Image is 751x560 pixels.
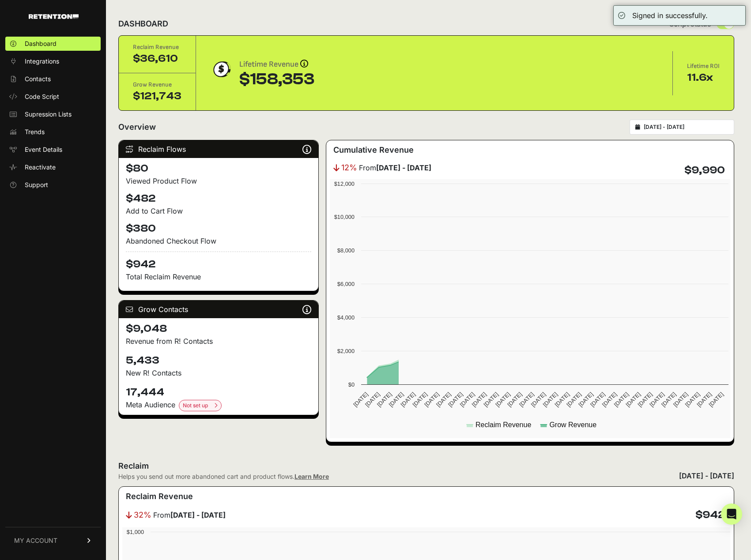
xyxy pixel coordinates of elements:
p: Revenue from R! Contacts [126,336,311,346]
text: [DATE] [388,391,405,408]
text: [DATE] [684,391,701,408]
h4: $80 [126,162,311,176]
span: Contacts [25,75,51,83]
h4: $9,048 [126,322,311,336]
a: Support [5,178,101,192]
text: [DATE] [494,391,512,408]
text: [DATE] [459,391,476,408]
text: [DATE] [696,391,713,408]
span: From [359,162,431,173]
div: Open Intercom Messenger [721,504,742,525]
text: [DATE] [447,391,464,408]
p: Total Reclaim Revenue [126,271,311,282]
span: Reactivate [25,163,56,172]
div: $158,353 [239,71,314,88]
a: MY ACCOUNT [5,527,101,554]
a: Contacts [5,72,101,86]
text: [DATE] [542,391,559,408]
text: [DATE] [518,391,535,408]
div: Lifetime Revenue [239,58,314,71]
div: Grow Contacts [119,301,318,318]
text: Reclaim Revenue [476,421,531,428]
text: [DATE] [554,391,571,408]
text: [DATE] [577,391,595,408]
text: [DATE] [364,391,381,408]
span: Trends [25,128,45,136]
a: Reactivate [5,160,101,174]
text: $4,000 [337,314,355,321]
span: 12% [341,162,357,174]
text: Grow Revenue [550,421,597,428]
div: Lifetime ROI [687,62,720,71]
span: Event Details [25,145,62,154]
text: [DATE] [708,391,725,408]
h4: $380 [126,222,311,236]
strong: [DATE] - [DATE] [170,511,226,519]
h4: 17,444 [126,385,311,399]
div: [DATE] - [DATE] [679,470,734,481]
h2: DASHBOARD [118,18,168,30]
span: Supression Lists [25,110,72,119]
text: $0 [348,381,355,388]
text: [DATE] [625,391,642,408]
div: $121,743 [133,89,181,103]
div: Helps you send out more abandoned cart and product flows. [118,472,329,481]
text: $8,000 [337,247,355,254]
a: Event Details [5,143,101,157]
img: dollar-coin-05c43ed7efb7bc0c12610022525b4bbbb207c7efeef5aecc26f025e68dcafac9.png [210,58,232,80]
span: MY ACCOUNT [14,536,57,545]
text: $1,000 [127,529,144,535]
text: [DATE] [435,391,452,408]
div: Add to Cart Flow [126,206,311,216]
span: From [153,510,226,520]
h2: Overview [118,121,156,133]
h4: $942 [695,508,725,522]
h2: Reclaim [118,460,329,472]
text: [DATE] [637,391,654,408]
span: Dashboard [25,39,57,48]
div: Reclaim Revenue [133,43,181,52]
h3: Reclaim Revenue [126,490,193,503]
text: $12,000 [334,180,355,187]
div: Abandoned Checkout Flow [126,236,311,246]
text: [DATE] [530,391,547,408]
text: [DATE] [506,391,523,408]
span: Code Script [25,92,59,101]
text: [DATE] [352,391,370,408]
h3: Cumulative Revenue [333,144,414,156]
div: Meta Audience [126,399,311,411]
a: Trends [5,125,101,139]
text: [DATE] [483,391,500,408]
text: $6,000 [337,281,355,287]
text: [DATE] [613,391,630,408]
strong: [DATE] - [DATE] [376,163,431,172]
div: $36,610 [133,52,181,66]
p: New R! Contacts [126,368,311,378]
a: Code Script [5,90,101,104]
text: [DATE] [411,391,429,408]
h4: $482 [126,192,311,206]
span: Support [25,180,48,189]
h4: $942 [126,252,311,271]
text: [DATE] [589,391,606,408]
h4: 5,433 [126,353,311,368]
a: Integrations [5,54,101,68]
text: [DATE] [649,391,666,408]
a: Dashboard [5,37,101,51]
text: $10,000 [334,214,355,220]
img: Retention.com [29,14,79,19]
text: [DATE] [471,391,488,408]
text: [DATE] [423,391,441,408]
text: $2,000 [337,348,355,354]
h4: $9,990 [684,163,725,177]
text: [DATE] [660,391,677,408]
div: Viewed Product Flow [126,176,311,186]
text: [DATE] [566,391,583,408]
text: [DATE] [376,391,393,408]
span: Integrations [25,57,59,66]
div: Signed in successfully. [632,10,708,21]
a: Supression Lists [5,107,101,121]
div: 11.6x [687,71,720,85]
text: [DATE] [601,391,618,408]
a: Learn More [294,473,329,480]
